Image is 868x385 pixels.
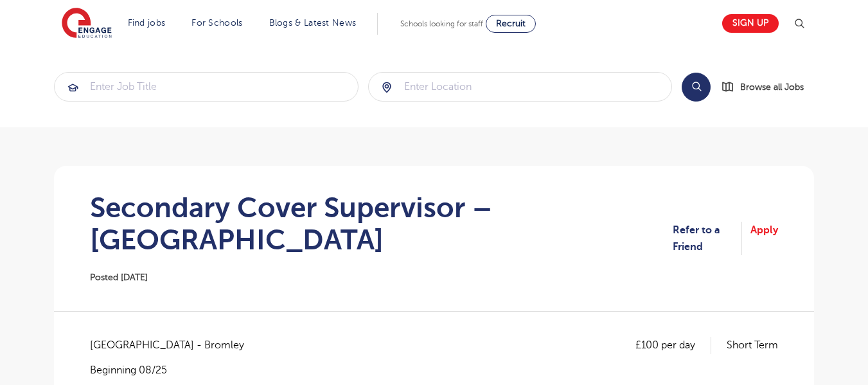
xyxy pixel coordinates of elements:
h1: Secondary Cover Supervisor – [GEOGRAPHIC_DATA] [90,192,673,256]
p: £100 per day [635,337,711,354]
span: [GEOGRAPHIC_DATA] - Bromley [90,337,257,354]
a: Blogs & Latest News [269,18,357,28]
input: Submit [369,73,672,101]
span: Schools looking for staff [400,19,483,28]
span: Browse all Jobs [740,80,804,94]
div: Submit [54,72,359,102]
a: For Schools [191,18,242,28]
a: Sign up [722,14,779,33]
button: Search [682,73,711,102]
a: Find jobs [128,18,166,28]
img: Engage Education [62,8,112,40]
span: Posted [DATE] [90,273,148,282]
span: Recruit [496,19,526,28]
p: Short Term [727,337,778,354]
div: Submit [368,72,673,102]
input: Submit [55,73,358,101]
a: Refer to a Friend [673,222,742,256]
p: Beginning 08/25 [90,363,257,377]
a: Recruit [486,15,536,33]
a: Apply [750,222,778,256]
a: Browse all Jobs [721,80,814,94]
